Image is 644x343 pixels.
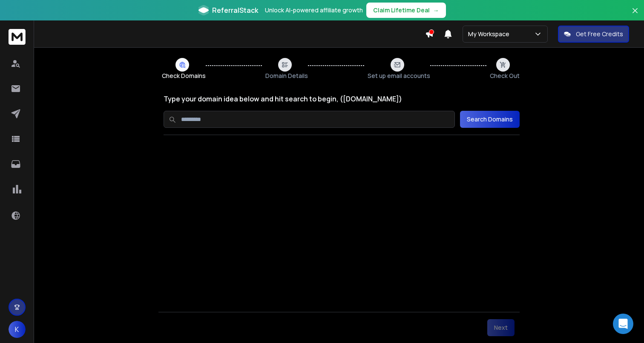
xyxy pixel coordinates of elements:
span: Check Out [490,72,520,80]
span: → [433,6,439,14]
h2: Type your domain idea below and hit search to begin, ([DOMAIN_NAME]) [164,94,520,104]
button: Claim Lifetime Deal→ [366,3,446,18]
span: Check Domains [162,72,206,80]
p: Unlock AI-powered affiliate growth [265,6,363,14]
button: Close banner [630,5,641,26]
p: My Workspace [468,30,513,38]
button: Get Free Credits [558,26,629,43]
span: ReferralStack [212,5,258,15]
span: Set up email accounts [368,72,430,80]
p: Get Free Credits [576,30,623,38]
button: K [9,321,26,338]
span: Domain Details [265,72,308,80]
button: Search Domains [460,111,520,128]
div: Open Intercom Messenger [613,314,633,334]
